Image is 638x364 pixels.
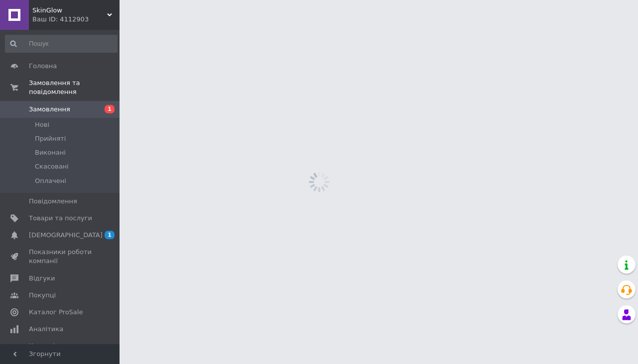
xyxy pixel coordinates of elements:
[35,177,66,185] span: Оплачені
[29,62,57,71] span: Головна
[29,308,83,317] span: Каталог ProSale
[29,197,77,206] span: Повідомлення
[29,214,92,223] span: Товари та послуги
[35,162,69,171] span: Скасовані
[105,231,115,239] span: 1
[32,6,107,15] span: SkinGlow
[29,274,55,283] span: Відгуки
[29,291,56,300] span: Покупці
[105,105,115,113] span: 1
[29,231,103,240] span: [DEMOGRAPHIC_DATA]
[35,120,49,129] span: Нові
[35,148,66,157] span: Виконані
[29,105,70,114] span: Замовлення
[29,342,92,360] span: Управління сайтом
[29,325,63,334] span: Аналітика
[29,79,120,96] span: Замовлення та повідомлення
[35,134,66,143] span: Прийняті
[32,15,120,24] div: Ваш ID: 4112903
[29,248,92,266] span: Показники роботи компанії
[5,35,118,53] input: Пошук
